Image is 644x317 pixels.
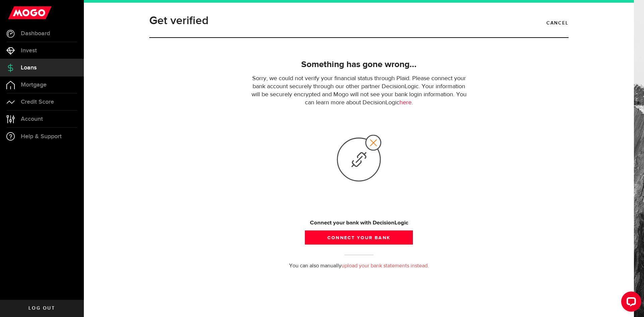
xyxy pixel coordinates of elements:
[249,58,469,72] h2: Something has gone wrong...
[144,262,574,270] p: You can also manually
[399,100,412,106] a: here
[149,12,209,30] h1: Get verified
[21,31,50,37] span: Dashboard
[305,230,413,245] button: Connect your bank
[21,116,43,122] span: Account
[546,17,569,29] a: Cancel
[249,74,469,107] p: Sorry, we could not verify your financial status through Plaid. Please connect your bank account ...
[21,48,37,54] span: Invest
[341,263,429,269] a: upload your bank statements instead.
[616,289,644,317] iframe: LiveChat chat widget
[249,219,469,227] div: Connect your bank with DecisionLogic
[21,65,37,71] span: Loans
[29,306,55,311] span: Log out
[21,134,62,140] span: Help & Support
[21,99,54,105] span: Credit Score
[21,82,47,88] span: Mortgage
